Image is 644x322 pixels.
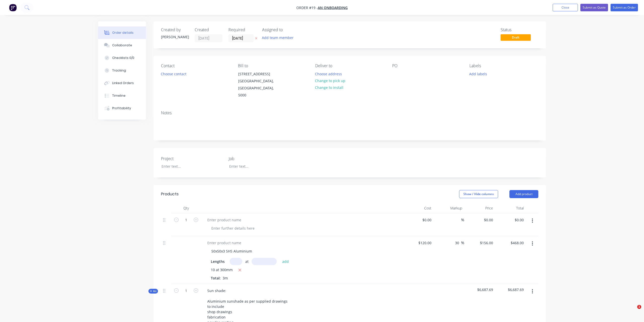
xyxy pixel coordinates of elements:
[211,267,233,273] span: 10 at 300mm
[98,77,146,89] button: Linked Orders
[112,68,126,73] div: Tracking
[158,70,189,77] button: Choose contact
[580,4,608,11] button: Submit as Quote
[161,34,189,40] div: [PERSON_NAME]
[433,203,464,213] div: Markup
[312,70,345,77] button: Choose address
[245,259,249,264] span: at
[459,190,498,198] button: Show / Hide columns
[461,240,464,246] span: %
[466,287,493,292] span: $6,687.69
[112,43,132,48] div: Collaborate
[262,34,296,41] button: Add team member
[318,5,348,10] a: An onboarding
[221,276,230,280] span: 3m
[161,63,230,68] div: Contact
[509,190,538,198] button: Add product
[9,4,17,11] img: Factory
[161,156,224,162] label: Project
[234,70,284,99] div: [STREET_ADDRESS][GEOGRAPHIC_DATA], [GEOGRAPHIC_DATA], 5000
[98,102,146,115] button: Profitability
[112,106,131,111] div: Profitability
[161,111,538,115] div: Notes
[312,77,348,84] button: Change to pick up
[171,203,201,213] div: Qty
[161,191,179,197] div: Products
[229,156,292,162] label: Job
[262,27,312,32] div: Assigned to
[148,289,158,294] div: Kit
[207,247,256,255] div: 50x50x3 SHS Aluminium
[238,63,307,68] div: Bill to
[611,4,638,11] button: Submit as Order
[98,64,146,77] button: Tracking
[228,27,256,32] div: Required
[280,258,292,265] button: add
[627,305,639,317] iframe: Intercom live chat
[259,34,296,41] button: Add team member
[312,84,346,91] button: Change to install
[403,203,433,213] div: Cost
[466,70,490,77] button: Add labels
[195,27,222,32] div: Created
[112,56,134,60] div: Checklists 0/0
[469,63,538,68] div: Labels
[392,63,461,68] div: PO
[238,78,280,99] div: [GEOGRAPHIC_DATA], [GEOGRAPHIC_DATA], 5000
[637,305,641,309] span: 1
[112,81,134,85] div: Linked Orders
[501,34,531,41] span: Draft
[161,27,189,32] div: Created by
[553,4,578,11] button: Close
[495,203,526,213] div: Total
[211,259,225,264] span: Lengths
[150,289,156,293] span: Kit
[112,30,134,35] div: Order details
[98,26,146,39] button: Order details
[315,63,384,68] div: Deliver to
[98,89,146,102] button: Timeline
[464,203,495,213] div: Price
[461,217,464,223] span: %
[296,5,318,10] span: Order #19 -
[238,70,280,78] div: [STREET_ADDRESS]
[501,27,538,32] div: Status
[497,287,524,292] span: $6,687.69
[98,52,146,64] button: Checklists 0/0
[98,39,146,52] button: Collaborate
[211,276,221,280] span: Total:
[112,93,126,98] div: Timeline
